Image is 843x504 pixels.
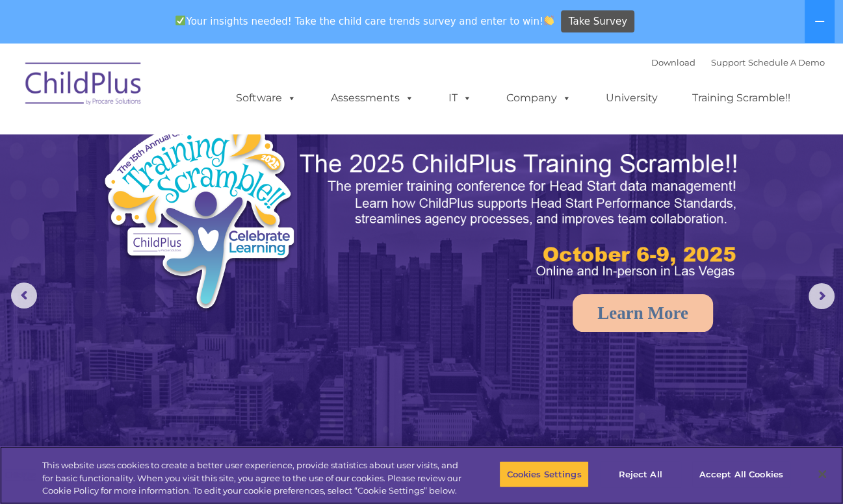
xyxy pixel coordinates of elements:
a: Assessments [318,85,427,111]
a: Schedule A Demo [748,57,825,68]
span: Last name [181,86,220,95]
img: 👏 [544,16,554,25]
button: Accept All Cookies [692,460,790,488]
img: ✅ [175,16,185,25]
a: IT [435,85,485,111]
a: Software [223,85,309,111]
span: Your insights needed! Take the child care trends survey and enter to win! [170,8,560,34]
font: | [651,57,825,68]
button: Close [808,460,837,488]
button: Reject All [600,460,681,488]
a: University [593,85,671,111]
a: Training Scramble!! [679,85,803,111]
a: Learn More [573,294,713,332]
span: Phone number [181,139,236,149]
a: Company [493,85,584,111]
button: Cookies Settings [499,460,588,488]
a: Download [651,57,695,68]
a: Support [711,57,746,68]
span: Take Survey [569,10,627,33]
a: Take Survey [561,10,634,33]
img: ChildPlus by Procare Solutions [19,53,149,118]
div: This website uses cookies to create a better user experience, provide statistics about user visit... [42,459,463,498]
